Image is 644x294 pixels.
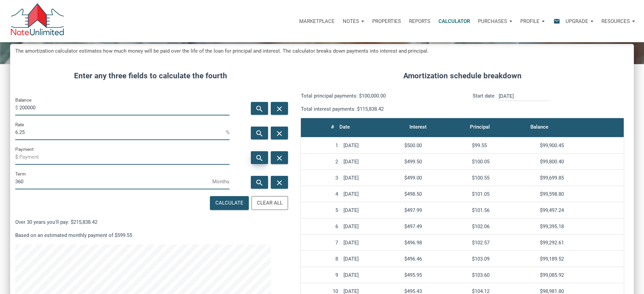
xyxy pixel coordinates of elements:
div: $99,800.40 [540,159,621,165]
label: Balance [15,96,31,104]
span: $ [15,152,19,162]
div: $99,085.92 [540,272,621,278]
div: 5 [304,207,338,213]
p: Calculator [438,18,470,24]
div: [DATE] [343,256,399,262]
input: Balance [19,100,230,115]
i: close [276,104,284,113]
input: Rate [15,125,226,140]
h4: Enter any three fields to calculate the fourth [15,70,286,82]
div: Calculate [215,199,243,207]
p: Purchases [478,18,507,24]
div: $499.00 [404,175,467,181]
button: Resources [597,11,639,31]
div: Clear All [257,199,283,207]
p: Total principal payments: $100,000.00 [301,92,457,100]
label: Rate [15,121,24,129]
button: Marketplace [295,11,339,31]
button: Clear All [252,196,288,210]
i: search [255,154,263,162]
div: Balance [530,122,548,132]
button: search [251,102,268,115]
div: $99,292.61 [540,240,621,246]
div: $499.50 [404,159,467,165]
input: Payment [19,150,230,165]
div: [DATE] [343,272,399,278]
div: Date [339,122,350,132]
div: 8 [304,256,338,262]
div: $102.06 [472,223,534,230]
div: [DATE] [343,207,399,213]
div: 3 [304,175,338,181]
div: $102.57 [472,240,534,246]
button: Profile [516,11,549,31]
p: Resources [601,18,630,24]
div: Principal [470,122,490,132]
button: search [251,127,268,139]
i: search [255,129,263,137]
button: Calculate [210,196,249,210]
i: close [276,178,284,187]
img: NoteUnlimited [10,3,65,39]
div: $103.09 [472,256,534,262]
div: $99,395.18 [540,223,621,230]
div: $99.55 [472,142,534,149]
button: close [271,176,288,189]
div: $101.56 [472,207,534,213]
p: Properties [372,18,401,24]
div: 7 [304,240,338,246]
span: $ [15,102,19,113]
button: search [251,151,268,164]
div: $99,497.24 [540,207,621,213]
div: $496.46 [404,256,467,262]
div: Interest [409,122,427,132]
div: $99,699.85 [540,175,621,181]
i: close [276,154,284,162]
div: [DATE] [343,142,399,149]
h4: Amortization schedule breakdown [296,70,629,82]
span: % [226,127,230,138]
div: $99,598.80 [540,191,621,197]
div: [DATE] [343,223,399,230]
button: Reports [405,11,434,31]
div: $99,189.52 [540,256,621,262]
p: Based on an estimated monthly payment of $599.55 [15,231,286,239]
p: Upgrade [566,18,588,24]
div: 1 [304,142,338,149]
div: $500.00 [404,142,467,149]
div: $100.55 [472,175,534,181]
div: $496.98 [404,240,467,246]
a: Notes [339,11,368,31]
i: close [276,129,284,137]
a: Calculator [434,11,474,31]
button: close [271,127,288,139]
div: 4 [304,191,338,197]
div: 9 [304,272,338,278]
span: Months [212,176,230,187]
label: Term [15,170,26,178]
div: # [331,122,334,132]
button: Upgrade [562,11,597,31]
div: 6 [304,223,338,230]
p: Start date [473,92,495,113]
div: [DATE] [343,191,399,197]
div: $99,900.45 [540,142,621,149]
i: search [255,104,263,113]
a: Purchases [474,11,516,31]
div: 2 [304,159,338,165]
i: search [255,178,263,187]
a: Properties [368,11,405,31]
button: search [251,176,268,189]
div: $495.95 [404,272,467,278]
div: [DATE] [343,175,399,181]
div: [DATE] [343,240,399,246]
div: $498.50 [404,191,467,197]
button: close [271,102,288,115]
div: $100.05 [472,159,534,165]
div: $101.05 [472,191,534,197]
i: email [553,17,561,25]
p: Over 30 years you'll pay: $215,838.42 [15,218,286,226]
